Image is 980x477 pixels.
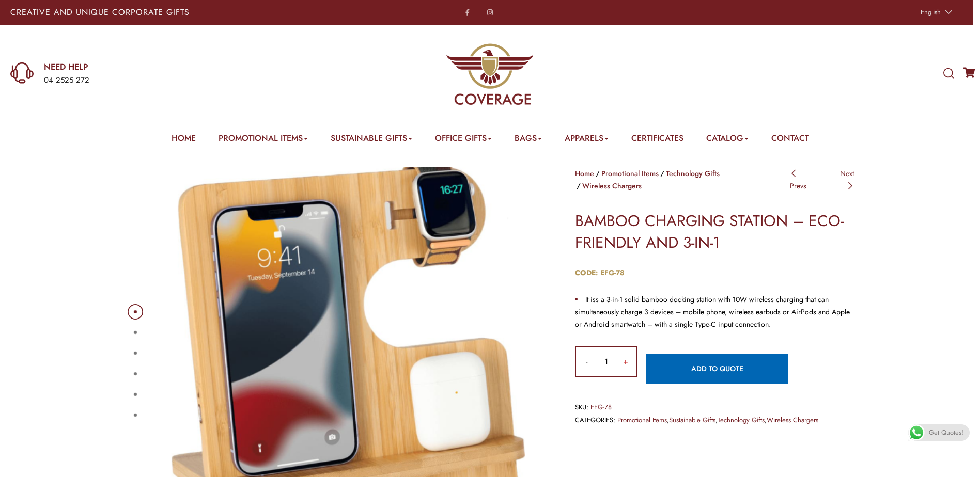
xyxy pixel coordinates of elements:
[718,415,765,425] a: Technology Gifts
[134,393,137,396] button: 5 of 6
[767,415,818,425] a: Wireless Chargers
[575,210,854,253] h1: BAMBOO CHARGING STATION – ECO-FRIENDLY AND 3-IN-1
[44,74,322,87] div: 04 2525 272
[575,402,588,412] span: SKU:
[582,181,642,191] a: Wireless Chargers
[44,61,322,73] a: NEED HELP
[590,402,612,412] span: EFG-78
[669,415,715,425] a: Sustainable Gifts
[575,267,625,278] strong: CODE: EFG-78
[134,310,137,313] button: 1 of 6
[134,352,137,355] button: 3 of 6
[575,415,854,426] span: , , ,
[219,132,308,148] a: Promotional Items
[576,347,597,376] input: -
[790,181,806,191] span: Prevs
[515,132,542,148] a: Bags
[631,132,683,148] a: Certificates
[646,354,788,384] a: Add to quote
[915,5,955,20] a: English
[575,415,615,425] span: Categories:
[921,7,941,17] span: English
[331,132,412,148] a: Sustainable Gifts
[134,331,137,334] button: 2 of 6
[771,132,809,148] a: Contact
[575,168,594,179] a: Home
[10,8,387,17] p: Creative and Unique Corporate Gifts
[134,372,137,375] button: 4 of 6
[617,415,667,425] a: Promotional Items
[615,347,636,376] input: +
[435,132,492,148] a: Office Gifts
[840,168,854,191] a: Next
[706,132,749,148] a: Catalog
[565,132,609,148] a: Apparels
[929,424,963,441] span: Get Quotes!
[597,347,615,376] input: Product quantity
[575,294,850,329] span: It iss a 3-in-1 solid bamboo docking station with 10W wireless charging that can simultaneously c...
[666,168,720,179] a: Technology Gifts
[790,168,806,191] a: Prevs
[172,132,196,148] a: Home
[840,168,854,179] span: Next
[790,167,854,192] nav: Posts
[134,414,137,417] button: 6 of 6
[601,168,659,179] a: Promotional Items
